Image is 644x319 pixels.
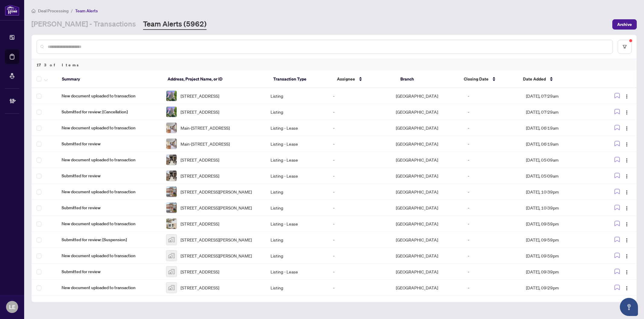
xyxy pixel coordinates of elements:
td: [GEOGRAPHIC_DATA] [391,136,463,152]
th: Branch [396,71,459,88]
td: Listing [266,88,328,104]
span: [STREET_ADDRESS] [181,284,219,291]
td: Listing [266,184,328,200]
span: New document uploaded to transaction [62,252,156,259]
td: [GEOGRAPHIC_DATA] [391,104,463,120]
span: Submitted for review [62,268,156,275]
img: thumbnail-img [166,155,177,165]
button: Archive [612,19,637,30]
td: - [463,296,521,312]
img: thumbnail-img [166,91,177,101]
span: Submitted for review: [Suspension] [62,236,156,243]
td: - [463,280,521,296]
span: Main-[STREET_ADDRESS] [181,141,230,147]
td: [DATE], 09:29pm [521,280,596,296]
img: Logo [624,270,629,275]
td: Listing - Lease [266,136,328,152]
td: [DATE], 09:59pm [521,232,596,248]
td: [GEOGRAPHIC_DATA] [391,184,463,200]
span: New document uploaded to transaction [62,125,156,131]
img: Logo [624,190,629,195]
span: [STREET_ADDRESS][PERSON_NAME] [181,252,252,259]
td: - [328,200,391,216]
img: Logo [624,142,629,147]
td: [GEOGRAPHIC_DATA] [391,88,463,104]
td: - [463,88,521,104]
td: [GEOGRAPHIC_DATA] [391,232,463,248]
span: [STREET_ADDRESS] [181,268,219,275]
img: Logo [624,238,629,243]
span: [STREET_ADDRESS][PERSON_NAME] [181,236,252,243]
span: Team Alerts [75,8,98,14]
a: Team Alerts (5962) [143,19,207,30]
td: Listing - Lease [266,264,328,280]
td: - [463,216,521,232]
td: - [328,216,391,232]
span: Submitted for review: [Cancellation] [62,109,156,115]
button: Logo [622,267,632,276]
td: [GEOGRAPHIC_DATA] [391,168,463,184]
span: New document uploaded to transaction [62,220,156,227]
td: - [328,120,391,136]
span: New document uploaded to transaction [62,284,156,291]
td: Listing - Lease [266,216,328,232]
img: Logo [624,110,629,115]
td: [GEOGRAPHIC_DATA] [391,216,463,232]
td: [DATE], 06:19am [521,136,596,152]
th: Assignee [332,71,396,88]
button: Open asap [620,298,638,316]
button: Logo [622,219,632,229]
img: thumbnail-img [166,267,177,277]
td: [DATE], 10:39pm [521,200,596,216]
span: New document uploaded to transaction [62,93,156,99]
td: Listing [266,296,328,312]
td: [GEOGRAPHIC_DATA] [391,280,463,296]
td: - [463,168,521,184]
th: Address, Project Name, or ID [163,71,268,88]
img: Logo [624,174,629,179]
img: thumbnail-img [166,283,177,293]
td: - [328,296,391,312]
td: [DATE], 07:29am [521,104,596,120]
td: - [463,232,521,248]
span: Deal Processing [38,8,69,14]
span: LE [9,303,15,311]
span: New document uploaded to transaction [62,156,156,163]
button: Logo [622,187,632,197]
span: [STREET_ADDRESS][PERSON_NAME] [181,204,252,211]
img: Logo [624,206,629,211]
button: Logo [622,107,632,117]
img: thumbnail-img [166,123,177,133]
img: logo [5,5,19,16]
span: [STREET_ADDRESS] [181,220,219,227]
img: Logo [624,222,629,227]
img: thumbnail-img [166,171,177,181]
button: Logo [622,139,632,149]
span: New document uploaded to transaction [62,188,156,195]
td: [DATE], 09:59pm [521,248,596,264]
td: - [328,136,391,152]
img: Logo [624,126,629,131]
span: Submitted for review [62,141,156,147]
td: Listing [266,200,328,216]
td: - [463,264,521,280]
td: [GEOGRAPHIC_DATA] [391,296,463,312]
td: - [463,248,521,264]
td: - [328,104,391,120]
td: Listing - Lease [266,152,328,168]
span: [STREET_ADDRESS] [181,93,219,99]
button: Logo [622,171,632,181]
td: - [328,168,391,184]
td: [DATE], 05:09am [521,152,596,168]
th: Transaction Type [268,71,332,88]
td: - [328,88,391,104]
td: [DATE], 06:19am [521,120,596,136]
td: - [463,152,521,168]
img: thumbnail-img [166,107,177,117]
a: [PERSON_NAME] - Transactions [31,19,136,30]
button: Logo [622,251,632,261]
li: / [71,7,73,14]
td: [DATE], 10:39pm [521,184,596,200]
span: [STREET_ADDRESS] [181,156,219,163]
img: Logo [624,158,629,163]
